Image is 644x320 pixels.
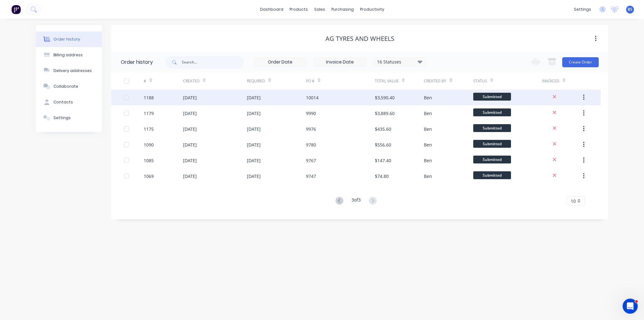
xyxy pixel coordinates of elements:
div: [DATE] [183,126,197,132]
div: $556.60 [375,141,391,148]
div: [DATE] [183,94,197,101]
a: dashboard [257,5,286,14]
div: Delivery addresses [53,68,92,74]
div: $74.80 [375,173,389,179]
div: [DATE] [247,173,261,179]
div: Ben [424,110,432,117]
div: Invoiced [542,72,581,90]
div: $3,889.60 [375,110,395,117]
div: purchasing [328,5,357,14]
div: [DATE] [247,157,261,164]
div: productivity [357,5,387,14]
div: 1085 [144,157,154,164]
span: Submitted [473,108,511,116]
div: 3 of 3 [352,196,361,206]
span: 10 [571,198,576,204]
div: 1069 [144,173,154,179]
span: BS [628,7,632,12]
div: Contacts [53,99,73,105]
div: Status [473,78,487,84]
button: Billing address [36,47,102,63]
div: Order history [121,58,153,66]
div: products [286,5,311,14]
div: [DATE] [183,157,197,164]
div: 1090 [144,141,154,148]
div: Total Value [375,72,424,90]
button: Settings [36,110,102,126]
span: Submitted [473,140,511,148]
button: Collaborate [36,79,102,94]
div: Ben [424,173,432,179]
div: Collaborate [53,84,78,89]
div: # [144,78,146,84]
div: $3,590.40 [375,94,395,101]
div: 1188 [144,94,154,101]
div: Billing address [53,52,83,58]
span: Submitted [473,124,511,132]
div: 9780 [306,141,316,148]
div: [DATE] [247,110,261,117]
div: PO # [306,78,314,84]
div: 9747 [306,173,316,179]
iframe: Intercom live chat [623,299,638,314]
img: Factory [11,5,21,14]
div: Required [247,72,306,90]
div: Invoiced [542,78,559,84]
div: # [144,72,183,90]
div: [DATE] [247,141,261,148]
input: Order Date [254,58,307,67]
div: [DATE] [247,94,261,101]
div: Required [247,78,265,84]
div: [DATE] [183,110,197,117]
div: Settings [53,115,71,121]
div: [DATE] [247,126,261,132]
input: Invoice Date [314,58,366,67]
div: 1179 [144,110,154,117]
div: Total Value [375,78,399,84]
div: Ben [424,94,432,101]
div: [DATE] [183,141,197,148]
div: AG Tyres and Wheels [325,35,394,42]
div: 10014 [306,94,319,101]
button: Contacts [36,94,102,110]
div: Created By [424,72,473,90]
div: Created [183,72,247,90]
div: 9990 [306,110,316,117]
div: $435.60 [375,126,391,132]
div: 1175 [144,126,154,132]
div: PO # [306,72,375,90]
div: Created By [424,78,446,84]
button: Order history [36,31,102,47]
span: Submitted [473,171,511,179]
div: Ben [424,157,432,164]
input: Search... [182,56,244,69]
span: Submitted [473,93,511,101]
div: 9767 [306,157,316,164]
div: $147.40 [375,157,391,164]
span: Submitted [473,156,511,163]
div: Status [473,72,542,90]
div: sales [311,5,328,14]
div: Order history [53,36,80,42]
button: Delivery addresses [36,63,102,79]
div: 9976 [306,126,316,132]
div: Ben [424,141,432,148]
div: 16 Statuses [373,58,426,65]
div: settings [571,5,594,14]
div: Created [183,78,200,84]
div: [DATE] [183,173,197,179]
button: Create Order [562,57,599,67]
div: Ben [424,126,432,132]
